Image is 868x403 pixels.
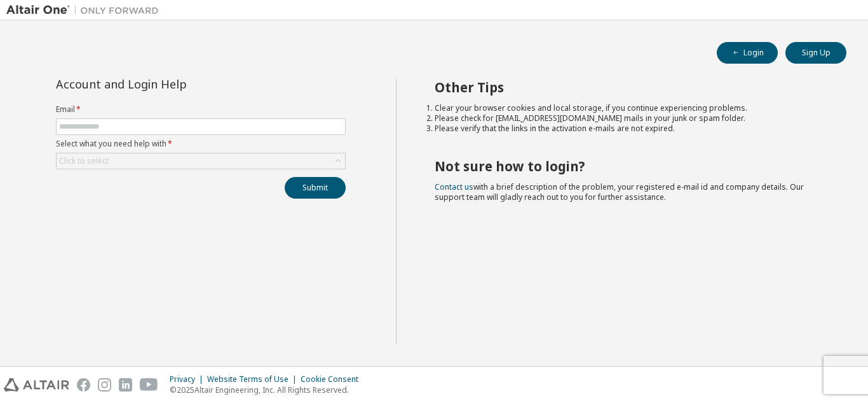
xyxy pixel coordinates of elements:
[285,177,346,199] button: Submit
[435,79,824,95] h2: Other Tips
[6,4,165,17] img: Altair One
[98,378,111,392] img: instagram.svg
[59,156,109,166] div: Click to select
[785,42,846,64] button: Sign Up
[170,374,207,385] div: Privacy
[301,374,366,385] div: Cookie Consent
[435,103,824,113] li: Clear your browser cookies and local storage, if you continue experiencing problems.
[435,113,824,124] li: Please check for [EMAIL_ADDRESS][DOMAIN_NAME] mails in your junk or spam folder.
[119,378,132,392] img: linkedin.svg
[207,374,301,385] div: Website Terms of Use
[435,181,804,202] span: with a brief description of the problem, your registered e-mail id and company details. Our suppo...
[435,124,824,134] li: Please verify that the links in the activation e-mails are not expired.
[56,139,346,149] label: Select what you need help with
[140,378,158,392] img: youtube.svg
[56,79,288,89] div: Account and Login Help
[56,104,346,115] label: Email
[4,378,69,392] img: altair_logo.svg
[170,385,366,395] p: © 2025 Altair Engineering, Inc. All Rights Reserved.
[77,378,90,392] img: facebook.svg
[435,158,824,174] h2: Not sure how to login?
[717,42,778,64] button: Login
[57,153,345,169] div: Click to select
[435,181,473,192] a: Contact us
